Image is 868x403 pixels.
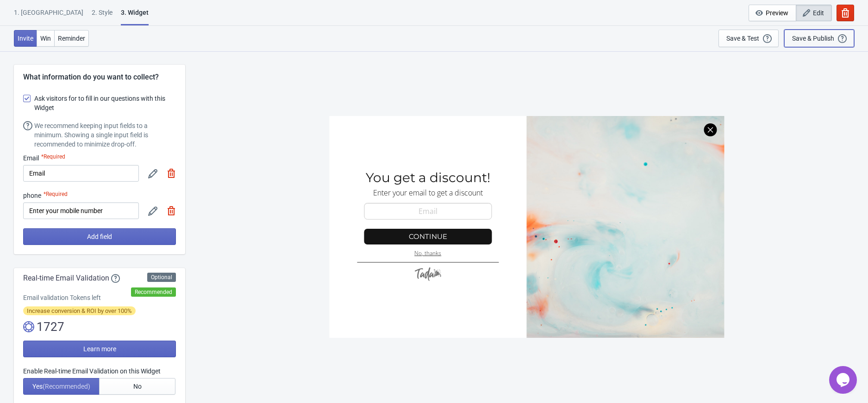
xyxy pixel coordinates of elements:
[829,366,859,394] iframe: chat widget
[99,378,175,395] button: No
[92,8,112,24] div: 2 . Style
[796,5,832,21] button: Edit
[23,228,176,245] button: Add field
[813,9,824,17] span: Edit
[87,233,112,240] span: Add field
[133,383,142,390] span: No
[23,72,176,83] div: What information do you want to collect?
[766,9,788,17] span: Preview
[34,121,176,149] div: We recommend keeping input fields to a minimum. Showing a single input field is recommended to mi...
[44,191,68,200] div: *Required
[23,153,139,163] div: Email
[792,35,834,42] div: Save & Publish
[749,5,796,21] button: Preview
[43,383,90,390] span: (Recommended)
[23,341,176,357] button: Learn more
[18,35,33,42] span: Invite
[83,345,116,353] span: Learn more
[23,306,136,315] span: Increase conversion & ROI by over 100%
[23,191,139,200] div: phone
[718,30,779,47] button: Save & Test
[34,94,176,112] span: Ask visitors for to fill in our questions with this Widget
[167,169,176,178] img: delete.svg
[23,366,176,376] div: Enable Real-time Email Validation on this Widget
[37,30,55,47] button: Win
[54,30,89,47] button: Reminder
[32,383,90,390] span: Yes
[784,30,854,47] button: Save & Publish
[58,35,85,42] span: Reminder
[23,319,176,334] div: 1727
[23,378,100,395] button: Yes(Recommended)
[121,8,149,25] div: 3. Widget
[726,35,759,42] div: Save & Test
[23,293,176,302] div: Email validation Tokens left
[23,321,34,332] img: tokens.svg
[14,30,37,47] button: Invite
[147,273,176,282] div: Optional
[23,121,32,130] img: help.svg
[23,273,109,284] span: Real-time Email Validation
[167,206,176,215] img: delete.svg
[41,153,65,163] div: *Required
[131,287,176,297] div: Recommended
[40,35,51,42] span: Win
[14,8,83,24] div: 1. [GEOGRAPHIC_DATA]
